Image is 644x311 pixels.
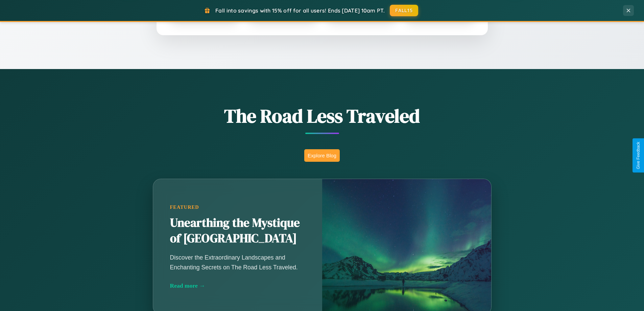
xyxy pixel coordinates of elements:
span: Fall into savings with 15% off for all users! Ends [DATE] 10am PT. [215,7,385,14]
p: Discover the Extraordinary Landscapes and Enchanting Secrets on The Road Less Traveled. [170,253,305,272]
div: Read more → [170,282,305,289]
button: FALL15 [390,5,418,16]
h1: The Road Less Traveled [119,103,525,129]
button: Explore Blog [304,149,340,162]
div: Featured [170,204,305,210]
h2: Unearthing the Mystique of [GEOGRAPHIC_DATA] [170,215,305,246]
div: Give Feedback [636,142,641,169]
